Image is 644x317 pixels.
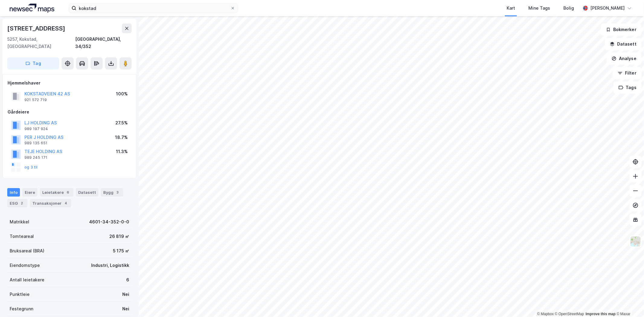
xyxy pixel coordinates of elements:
[115,189,121,195] div: 3
[10,262,40,269] div: Eiendomstype
[586,312,616,316] a: Improve this map
[24,141,47,146] div: 989 135 651
[7,188,20,197] div: Info
[19,200,25,206] div: 2
[75,36,132,50] div: [GEOGRAPHIC_DATA], 34/352
[10,4,54,13] img: logo.a4113a55bc3d86da70a041830d287a7e.svg
[10,233,34,240] div: Tomteareal
[115,119,128,126] div: 27.5%
[76,4,230,13] input: Søk på adresse, matrikkel, gårdeiere, leietakere eller personer
[605,38,642,50] button: Datasett
[24,155,47,160] div: 989 245 171
[63,200,69,206] div: 4
[601,24,642,36] button: Bokmerker
[607,53,642,65] button: Analyse
[109,233,129,240] div: 26 819 ㎡
[65,189,71,195] div: 6
[614,288,644,317] div: Kontrollprogram for chat
[40,188,73,197] div: Leietakere
[24,98,47,102] div: 921 572 719
[89,218,129,226] div: 4601-34-352-0-0
[590,5,625,12] div: [PERSON_NAME]
[10,276,44,283] div: Antall leietakere
[22,188,37,197] div: Eiere
[7,199,27,207] div: ESG
[10,305,33,312] div: Festegrunn
[101,188,123,197] div: Bygg
[7,24,66,33] div: [STREET_ADDRESS]
[7,57,59,69] button: Tag
[630,236,641,247] img: Z
[7,36,75,50] div: 5257, Kokstad, [GEOGRAPHIC_DATA]
[528,5,550,12] div: Mine Tags
[91,262,129,269] div: Industri, Logistikk
[614,288,644,317] iframe: Chat Widget
[115,134,128,141] div: 18.7%
[30,199,71,207] div: Transaksjoner
[116,90,128,98] div: 100%
[537,312,554,316] a: Mapbox
[8,108,131,116] div: Gårdeiere
[10,218,29,226] div: Matrikkel
[613,67,642,79] button: Filter
[8,79,131,87] div: Hjemmelshaver
[126,276,129,283] div: 6
[116,148,128,155] div: 11.3%
[24,126,48,131] div: 989 197 924
[507,5,515,12] div: Kart
[122,305,129,312] div: Nei
[10,291,30,298] div: Punktleie
[563,5,574,12] div: Bolig
[555,312,584,316] a: OpenStreetMap
[76,188,98,197] div: Datasett
[113,247,129,255] div: 5 175 ㎡
[10,247,44,255] div: Bruksareal (BRA)
[122,291,129,298] div: Nei
[614,82,642,94] button: Tags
